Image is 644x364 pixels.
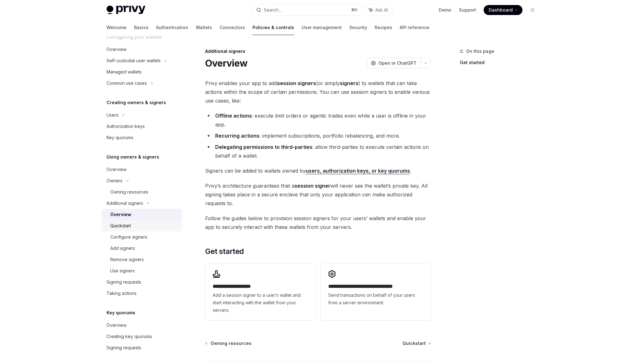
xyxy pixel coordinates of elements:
h5: Key quorums [106,309,135,316]
strong: session signer [294,183,330,189]
div: Quickstart [110,222,131,230]
div: Signing requests [106,278,141,286]
span: Send transactions on behalf of your users from a server environment. [328,291,423,306]
div: Configure signers [110,233,147,241]
a: Configure signers [101,231,182,243]
a: Remove signers [101,254,182,265]
a: Managed wallets [101,66,182,78]
strong: session signers [277,80,316,86]
a: Security [349,20,367,35]
strong: signers [340,80,358,86]
div: Add signers [110,245,135,252]
div: Overview [110,211,131,218]
div: Overview [106,321,127,329]
a: Add signers [101,243,182,254]
div: Key quorums [106,134,133,141]
div: Owning resources [110,188,148,196]
a: Overview [101,164,182,175]
li: : implement subscriptions, portfolio rebalancing, and more. [205,131,431,140]
a: Recipes [375,20,392,35]
a: Welcome [106,20,127,35]
span: Ask AI [375,7,388,13]
span: On this page [466,48,494,55]
a: User management [302,20,342,35]
span: Add a session signer to a user’s wallet and start interacting with the wallet from your servers. [213,291,308,314]
button: Toggle dark mode [527,5,538,15]
div: Self-custodial user wallets [106,57,161,64]
a: Support [459,7,476,13]
div: Owners [106,177,122,185]
button: Ask AI [365,4,392,16]
a: Signing requests [101,342,182,353]
a: Connectors [220,20,245,35]
button: Search...⌘K [252,4,361,16]
div: Managed wallets [106,68,142,76]
div: Additional signers [205,48,431,54]
strong: Recurring actions [215,133,259,139]
a: Demo [439,7,451,13]
a: Authentication [156,20,188,35]
li: : allow third-parties to execute certain actions on behalf of a wallet. [205,143,431,160]
a: Owning resources [101,186,182,198]
strong: Delegating permissions to third-parties [215,144,312,150]
a: Overview [101,209,182,220]
a: Owning resources [206,340,252,346]
span: Get started [205,246,244,256]
strong: Offline actions [215,113,252,119]
div: Users [106,111,118,119]
a: Quickstart [402,340,430,346]
a: Basics [134,20,148,35]
div: Use signers [110,267,135,275]
button: Open in ChatGPT [367,58,420,68]
a: Use signers [101,265,182,276]
a: Authorization keys [101,121,182,132]
a: Quickstart [101,220,182,231]
img: light logo [106,6,145,14]
h5: Creating owners & signers [106,99,166,106]
span: Privy’s architecture guarantees that a will never see the wallet’s private key. All signing takes... [205,181,431,208]
div: Overview [106,166,127,173]
span: Dashboard [489,7,513,13]
div: Common use cases [106,79,147,87]
div: Overview [106,46,127,53]
a: Dashboard [484,5,522,15]
div: Authorization keys [106,123,145,130]
a: Creating key quorums [101,331,182,342]
h5: Using owners & signers [106,153,159,161]
a: Taking actions [101,288,182,299]
div: Creating key quorums [106,333,152,340]
a: API reference [400,20,429,35]
a: Policies & controls [252,20,294,35]
div: Signing requests [106,344,141,351]
h1: Overview [205,58,247,69]
a: Overview [101,44,182,55]
div: Additional signers [106,200,143,207]
a: Signing requests [101,276,182,288]
a: Overview [101,320,182,331]
a: Get started [460,58,543,68]
div: Search... [264,6,281,14]
span: Quickstart [402,340,426,346]
a: Key quorums [101,132,182,143]
span: Signers can be added to wallets owned by . [205,166,431,175]
span: ⌘ K [351,8,358,13]
span: Privy enables your app to add (or simply ) to wallets that can take actions within the scope of c... [205,79,431,105]
a: Wallets [196,20,212,35]
li: : execute limit orders or agentic trades even while a user is offline in your app. [205,111,431,129]
div: Remove signers [110,256,144,263]
div: Taking actions [106,290,137,297]
span: Follow the guides below to provision session signers for your users’ wallets and enable your app ... [205,214,431,231]
span: Owning resources [210,340,252,346]
a: users, authorization keys, or key quorums [306,168,410,174]
a: **** **** **** *****Add a session signer to a user’s wallet and start interacting with the wallet... [205,264,315,320]
span: Open in ChatGPT [378,60,417,66]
